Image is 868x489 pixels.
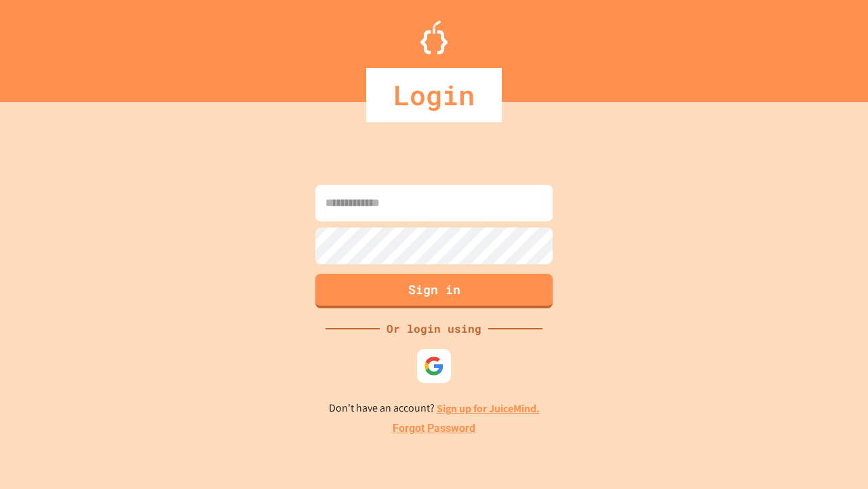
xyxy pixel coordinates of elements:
[420,20,448,54] img: Logo.svg
[393,420,475,437] a: Forgot Password
[380,321,488,337] div: Or login using
[424,356,444,376] img: google-icon.svg
[315,274,553,308] button: Sign in
[366,68,502,122] div: Login
[329,400,540,417] p: Don't have an account?
[437,401,540,416] a: Sign up for JuiceMind.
